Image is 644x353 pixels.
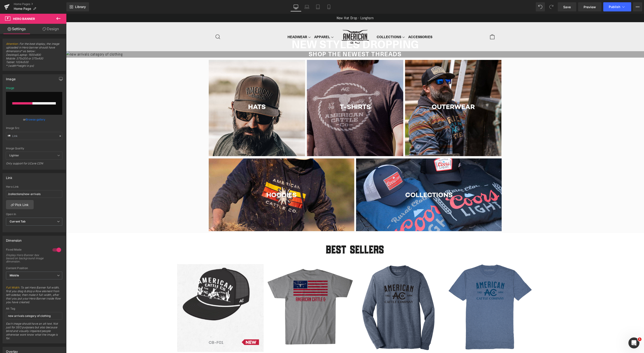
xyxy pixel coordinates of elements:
[174,13,404,33] div: Primary
[219,19,246,27] summary: Headwear
[6,132,62,140] input: Link
[578,2,601,11] a: Preview
[201,250,287,337] img: AC Flag Tee
[6,254,47,263] div: Display Hero Banner box based on background image dimension.
[312,2,323,11] a: Tablet
[584,5,596,9] span: Preview
[6,200,34,209] a: Pick Link
[633,2,642,11] button: More
[6,147,62,150] div: Image Quality
[628,337,639,348] iframe: Intercom live chat
[340,19,368,27] a: Accessories
[6,75,16,81] div: Image
[75,5,86,9] span: Library
[301,2,312,11] a: Laptop
[111,250,198,338] img: 8-Second Hat
[291,250,377,337] img: ACC Brand Long Sleeve
[66,2,89,11] a: New Library
[13,17,35,21] span: Hero Banner
[290,2,301,11] a: Desktop
[14,7,31,11] span: Home Page
[10,220,26,223] b: Current Tab
[323,2,334,11] a: Mobile
[6,267,62,270] div: Content Position
[10,274,19,277] b: Middle
[260,228,318,242] span: BEST SELLERS
[6,322,62,343] div: Each image should have an alt text. Not just for SEO purposes but also because blind and visually...
[275,16,303,30] img: Black and white logo for "American Cattle Co." The word "AMERICAN" is in large capital letters ab...
[6,173,12,180] div: Link
[6,286,19,289] a: Full Width
[6,286,62,307] span: : To set Hero Banner full width, first you drag & drop a Row element from left sidebar, then make...
[563,5,571,9] span: Save
[536,2,545,11] button: Undo
[143,145,288,217] img: Hoodies Category
[14,2,66,6] a: Home Pages
[6,185,62,188] div: Hero Link
[309,19,340,27] summary: Collections
[6,236,22,242] div: Dimension
[290,145,436,217] img: All Collections Group
[6,162,62,168] div: Only support for UCare CDN
[149,13,174,33] div: Primary
[380,250,467,337] img: ACC Brand Tee
[6,126,62,130] div: Image Src
[34,24,67,34] a: Design
[6,86,14,90] div: Image
[246,19,269,27] summary: Apparel
[241,46,337,142] img: T-Shirt Category
[26,115,45,123] a: Browse gallery
[6,42,62,71] span: : For the best display, the image uploaded in Hero banner should have dimensions* as below: Deskt...
[547,2,556,11] button: Redo
[6,190,62,198] input: https://your-shop.myshopify.com
[6,248,48,253] div: Fixed Mode
[143,46,239,142] img: Hats Category
[638,337,641,341] span: 1
[339,46,435,142] img: Outerwear Category
[6,117,62,122] div: or
[9,154,19,157] b: Lighter
[609,5,620,9] span: Publish
[6,42,18,45] a: Attention
[6,213,62,216] div: Open In
[6,312,62,320] input: Your alt tags go here
[603,2,631,11] button: Publish
[6,307,62,310] div: Alt Tag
